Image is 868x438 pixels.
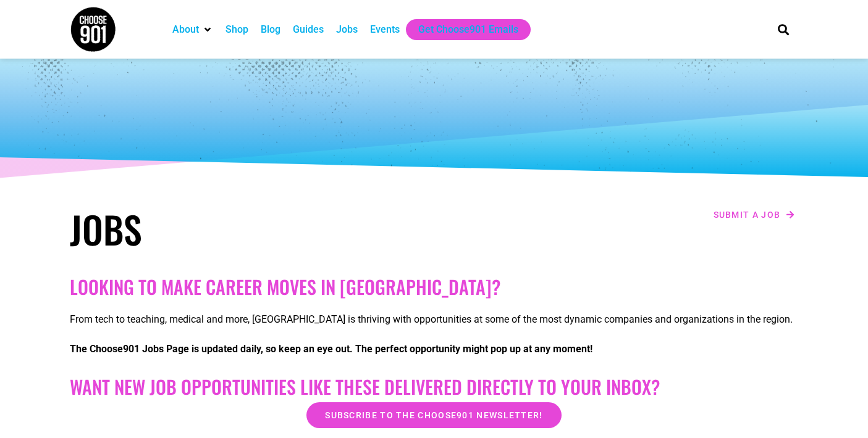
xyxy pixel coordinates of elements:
[70,343,592,355] strong: The Choose901 Jobs Page is updated daily, so keep an eye out. The perfect opportunity might pop u...
[261,22,280,37] a: Blog
[70,207,428,251] h1: Jobs
[70,376,799,398] h2: Want New Job Opportunities like these Delivered Directly to your Inbox?
[710,207,799,223] a: Submit a job
[70,312,799,327] p: From tech to teaching, medical and more, [GEOGRAPHIC_DATA] is thriving with opportunities at some...
[166,19,757,40] nav: Main nav
[166,19,219,40] div: About
[325,411,542,419] span: Subscribe to the Choose901 newsletter!
[225,22,248,37] a: Shop
[773,19,793,39] div: Search
[306,402,561,428] a: Subscribe to the Choose901 newsletter!
[70,276,799,298] h2: Looking to make career moves in [GEOGRAPHIC_DATA]?
[418,22,518,37] a: Get Choose901 Emails
[293,22,324,37] a: Guides
[370,22,400,37] a: Events
[172,22,199,37] a: About
[336,22,358,37] a: Jobs
[714,210,781,219] span: Submit a job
